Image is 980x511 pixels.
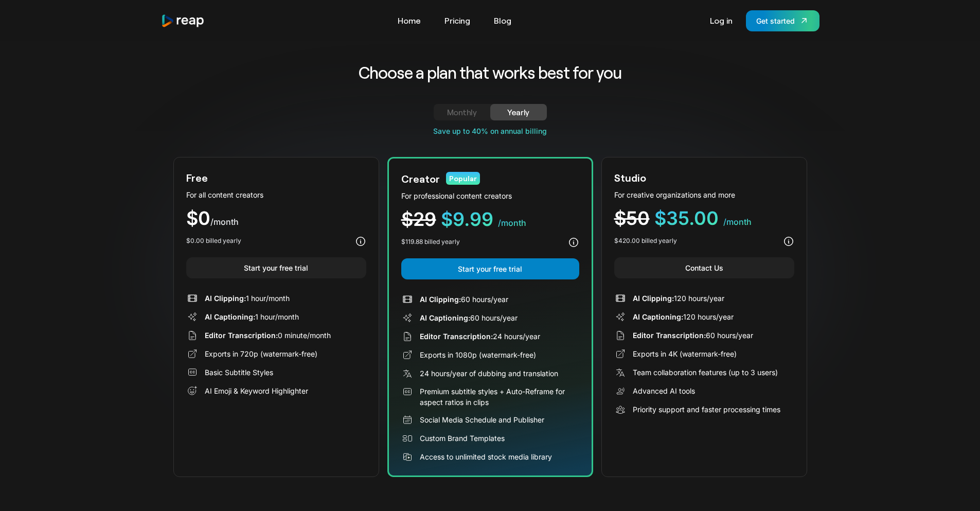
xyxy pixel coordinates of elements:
div: 60 hours/year [420,312,518,323]
div: Basic Subtitle Styles [205,367,273,378]
div: Yearly [503,106,534,118]
span: $50 [614,207,650,230]
div: For all content creators [186,189,366,200]
span: AI Captioning: [205,312,255,321]
a: Pricing [439,12,475,29]
span: $35.00 [654,207,719,230]
h2: Choose a plan that works best for you [278,62,702,83]
span: AI Clipping: [205,294,246,303]
span: AI Clipping: [633,294,674,303]
div: Access to unlimited stock media library [420,451,552,462]
span: /month [498,218,526,228]
a: Start your free trial [186,257,366,278]
a: home [161,14,205,28]
div: Exports in 4K (watermark-free) [633,348,737,359]
div: Creator [401,171,440,186]
div: 1 hour/month [205,311,299,322]
div: 60 hours/year [633,330,753,341]
span: AI Captioning: [633,312,683,321]
div: Priority support and faster processing times [633,404,780,415]
div: 24 hours/year of dubbing and translation [420,368,558,379]
span: AI Clipping: [420,295,461,304]
div: 120 hours/year [633,293,724,304]
div: Custom Brand Templates [420,433,505,444]
div: For professional content creators [401,190,579,201]
span: Editor Transcription: [205,331,278,340]
div: $0.00 billed yearly [186,236,241,245]
span: Editor Transcription: [420,332,493,341]
span: $9.99 [441,208,493,231]
span: $29 [401,208,436,231]
div: Advanced AI tools [633,385,695,396]
span: Editor Transcription: [633,331,706,340]
div: Social Media Schedule and Publisher [420,414,544,425]
span: /month [210,217,239,227]
img: reap logo [161,14,205,28]
div: AI Emoji & Keyword Highlighter [205,385,308,396]
div: 1 hour/month [205,293,290,304]
div: For creative organizations and more [614,189,794,200]
div: Save up to 40% on annual billing [173,126,807,136]
div: Monthly [446,106,478,118]
a: Blog [489,12,516,29]
div: 120 hours/year [633,311,734,322]
div: Popular [446,172,480,185]
div: $119.88 billed yearly [401,237,460,246]
div: $420.00 billed yearly [614,236,677,245]
a: Contact Us [614,257,794,278]
div: 0 minute/month [205,330,331,341]
div: Exports in 720p (watermark-free) [205,348,317,359]
span: AI Captioning: [420,313,470,322]
a: Start your free trial [401,258,579,279]
a: Home [393,12,426,29]
div: Premium subtitle styles + Auto-Reframe for aspect ratios in clips [420,386,579,408]
div: Team collaboration features (up to 3 users) [633,367,778,378]
div: Free [186,170,208,185]
div: Exports in 1080p (watermark-free) [420,349,536,360]
div: 24 hours/year [420,331,540,342]
span: /month [723,217,752,227]
a: Log in [705,12,738,29]
div: $0 [186,209,366,228]
div: Get started [756,15,795,26]
a: Get started [746,10,819,31]
div: Studio [614,170,646,185]
div: 60 hours/year [420,294,508,305]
